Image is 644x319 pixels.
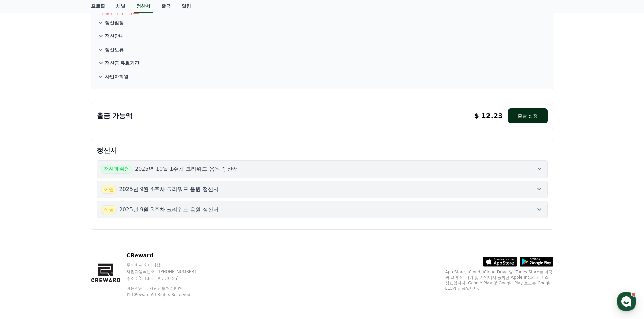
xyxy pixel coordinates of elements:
p: 2025년 9월 4주차 크리워드 음원 정산서 [119,185,219,193]
span: 정산액 확정 [101,165,132,174]
p: CReward [126,251,209,260]
span: 홈 [21,224,25,230]
p: 정산일정 [105,19,124,26]
p: 2025년 9월 3주차 크리워드 음원 정산서 [119,206,219,214]
p: 사업자등록번호 : [PHONE_NUMBER] [126,269,209,274]
button: 정산금 유효기간 [97,56,548,70]
p: 주소 : [STREET_ADDRESS] [126,276,209,281]
span: 설정 [104,224,113,230]
a: 설정 [87,214,130,231]
p: 정산보류 [105,46,124,53]
button: 출금 신청 [508,108,547,123]
a: 홈 [2,214,45,231]
a: 개인정보처리방침 [149,286,182,291]
p: App Store, iCloud, iCloud Drive 및 iTunes Store는 미국과 그 밖의 나라 및 지역에서 등록된 Apple Inc.의 서비스 상표입니다. Goo... [445,269,553,291]
button: 이월 2025년 9월 3주차 크리워드 음원 정산서 [97,201,548,218]
a: 대화 [45,214,87,231]
span: 대화 [62,224,70,230]
span: 이월 [101,205,117,214]
button: 이월 2025년 9월 4주차 크리워드 음원 정산서 [97,181,548,198]
button: 사업자회원 [97,70,548,83]
p: 정산금 유효기간 [105,60,140,67]
button: 정산액 확정 2025년 10월 1주차 크리워드 음원 정산서 [97,160,548,178]
p: 정산서 [97,145,548,155]
p: 정산안내 [105,33,124,39]
p: 출금 가능액 [97,111,133,121]
p: © CReward All Rights Reserved. [126,292,209,297]
p: 2025년 10월 1주차 크리워드 음원 정산서 [135,165,238,173]
button: 정산안내 [97,29,548,43]
span: 이월 [101,185,117,194]
p: 사업자회원 [105,73,128,80]
p: $ 12.23 [474,111,503,121]
a: 이용약관 [126,286,148,291]
button: 정산보류 [97,43,548,56]
button: 정산일정 [97,16,548,29]
p: 주식회사 와이피랩 [126,262,209,268]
